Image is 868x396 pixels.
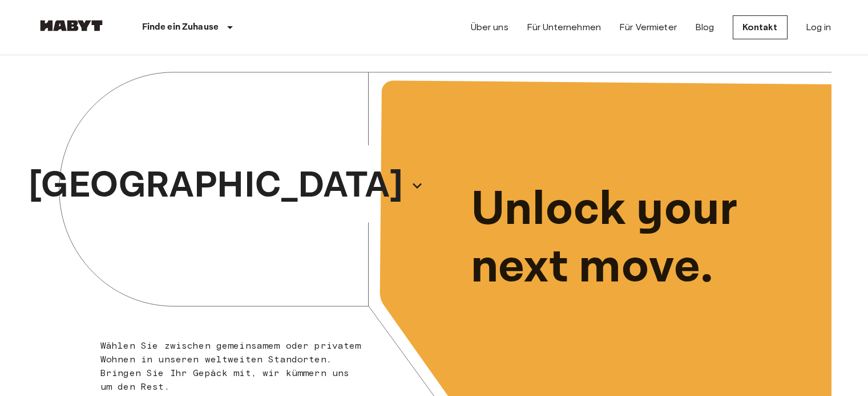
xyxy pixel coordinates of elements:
img: Habyt [37,20,106,31]
button: [GEOGRAPHIC_DATA] [24,155,428,217]
p: Finde ein Zuhause [142,21,219,34]
a: Über uns [471,21,508,34]
a: Blog [695,21,714,34]
a: Für Vermieter [619,21,677,34]
p: Wählen Sie zwischen gemeinsamem oder privatem Wohnen in unseren weltweiten Standorten. Bringen Si... [100,339,362,394]
p: Unlock your next move. [471,181,813,296]
a: Für Unternehmen [527,21,601,34]
p: [GEOGRAPHIC_DATA] [29,158,403,213]
a: Kontakt [733,15,788,39]
a: Log in [806,21,831,34]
